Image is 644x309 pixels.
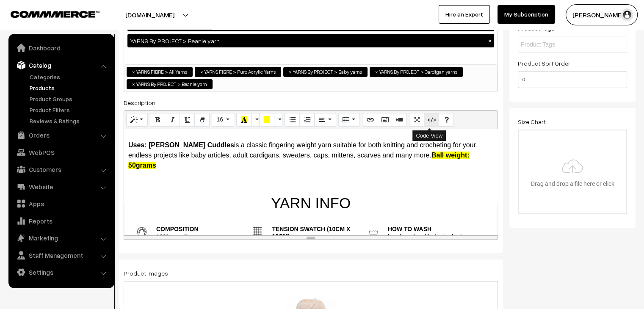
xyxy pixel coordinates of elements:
p: 100% acrylic [156,233,236,241]
button: Bold (CTRL+B) [150,113,165,127]
a: Reviews & Ratings [28,116,111,125]
button: Style [126,113,148,127]
button: [PERSON_NAME]… [566,4,638,25]
a: WebPOS [11,145,111,160]
button: Paragraph [314,113,336,127]
a: Marketing [11,230,111,246]
a: COMMMERCE [11,8,85,19]
a: Settings [11,265,111,280]
li: YARNS By PROJECT > Baby yarns [283,67,368,77]
li: YARNS FIBRE > Pure Acrylic Yarns [195,67,281,77]
a: Dashboard [11,40,111,55]
p: hand-wash cold, dry in shade, dry flat [388,233,467,249]
img: tension-2a19db80542243ec1f668c07069b0fa454de134bea923b21047aa558bcea47fd.svg [253,227,262,237]
img: composition-a00122c1da2aac1302aa020b1108d7f172825516087d1eb9af7d8513cc0a1361.svg [137,227,146,236]
button: Help [439,113,454,127]
img: tab_domain_overview_orange.svg [23,49,30,56]
div: Domain Overview [32,50,76,55]
div: resize [124,235,498,239]
img: website_grey.svg [14,22,20,29]
span: × [375,68,378,76]
button: Code View [424,113,439,127]
input: Enter Number [518,71,627,88]
li: YARNS By PROJECT > Cardigan yarns [370,67,463,77]
button: × [486,37,494,44]
a: Catalog [11,58,111,73]
button: Background Color [259,113,274,127]
button: Unordered list (CTRL+SHIFT+NUM7) [285,113,300,127]
button: Video [392,113,407,127]
span: × [132,68,135,76]
button: Ordered list (CTRL+SHIFT+NUM8) [299,113,315,127]
h3: Yarn Info [260,196,362,210]
img: logo_orange.svg [14,14,20,20]
li: YARNS By PROJECT > Beanie yarn [127,79,213,89]
p: is a classic fingering weight yarn suitable for both knitting and crocheting for your endless pro... [128,140,493,171]
b: Ball weight: 50grams [128,152,470,169]
input: Product Tags [520,40,594,49]
span: × [289,68,292,76]
button: Remove Font Style (CTRL+\) [194,113,210,127]
span: × [200,68,203,76]
button: Font Size [212,113,234,127]
a: Categories [28,72,111,81]
a: My Subscription [498,5,555,24]
p: Composition [156,226,236,233]
button: More Color [274,113,282,127]
button: Recent Color [236,113,252,127]
a: Reports [11,213,111,229]
a: Staff Management [11,248,111,263]
label: Product Sort Order [518,59,570,68]
div: Domain: [DOMAIN_NAME] [22,22,93,29]
label: Size Chart [518,117,546,126]
a: Product Filters [28,105,111,114]
a: Hire an Expert [439,5,490,24]
img: COMMMERCE [11,11,100,17]
button: Link (CTRL+K) [362,113,377,127]
li: YARNS FIBRE > All Yarns [127,67,193,77]
span: 16 [216,116,223,123]
span: × [132,80,135,88]
div: Code View [412,130,446,141]
button: Picture [377,113,392,127]
button: Full Screen [409,113,424,127]
div: YARNS By PROJECT > Beanie yarn [127,34,494,47]
div: Keywords by Traffic [94,50,143,55]
img: tab_keywords_by_traffic_grey.svg [84,49,91,56]
a: Products [28,83,111,92]
button: More Color [251,113,260,127]
p: How to wash [388,226,467,233]
p: Tension swatch (10cm x 10cm) [272,226,351,240]
label: Description [124,98,155,107]
label: Product Images [124,269,168,278]
a: Product Groups [28,94,111,103]
div: v 4.0.25 [24,14,41,20]
strong: Uses: [PERSON_NAME] Cuddles [128,141,234,149]
a: Orders [11,127,111,143]
a: Customers [11,162,111,177]
a: Website [11,179,111,194]
button: [DOMAIN_NAME] [96,4,204,25]
button: Underline (CTRL+U) [180,113,195,127]
button: Italic (CTRL+I) [165,113,180,127]
img: washing_instructions-58da3f20b21af973d6fce8ebe94ae4abbcb113fdd85f748e08c6ae3f6d6fd8d2.svg [369,229,378,235]
button: Table [338,113,360,127]
img: user [621,8,633,21]
a: Apps [11,196,111,211]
